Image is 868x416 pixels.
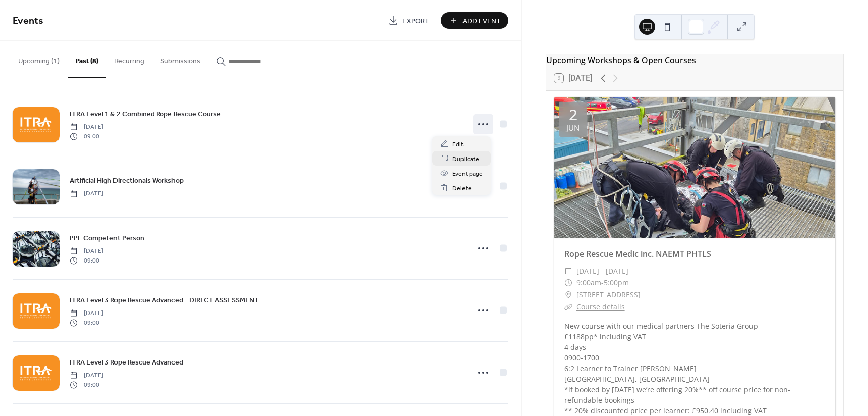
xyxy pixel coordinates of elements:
a: PPE Competent Person [70,232,144,244]
span: Events [13,11,43,31]
span: Export [402,16,429,26]
div: ​ [564,277,572,289]
span: 09:00 [70,256,103,265]
span: Delete [452,183,472,194]
div: 2 [569,107,577,122]
div: Jun [566,124,580,132]
div: ​ [564,289,572,301]
span: [DATE] [70,247,103,256]
button: Add Event [441,12,508,29]
button: Submissions [152,41,208,77]
span: 5:00pm [604,277,629,289]
div: ​ [564,301,572,313]
div: ​ [564,265,572,277]
span: 09:00 [70,318,103,327]
a: Artificial High Directionals Workshop [70,175,184,186]
button: Past (8) [68,41,106,78]
span: [DATE] - [DATE] [576,265,628,277]
span: 09:00 [70,132,103,141]
span: Event page [452,169,483,179]
span: ITRA Level 3 Rope Rescue Advanced [70,357,183,368]
a: ITRA Level 3 Rope Rescue Advanced - DIRECT ASSESSMENT [70,294,259,306]
a: ITRA Level 3 Rope Rescue Advanced [70,356,183,368]
span: PPE Competent Person [70,233,144,244]
span: Add Event [462,16,501,26]
span: ITRA Level 3 Rope Rescue Advanced - DIRECT ASSESSMENT [70,295,259,306]
span: 9:00am [576,277,601,289]
span: - [601,277,604,289]
div: Upcoming Workshops & Open Courses [546,54,843,66]
span: 09:00 [70,380,103,389]
span: Duplicate [452,154,479,165]
a: Rope Rescue Medic inc. NAEMT PHTLS [564,248,711,259]
span: [STREET_ADDRESS] [576,289,641,301]
button: Upcoming (1) [10,41,68,77]
span: [DATE] [70,371,103,380]
button: Recurring [106,41,152,77]
span: [DATE] [70,189,103,198]
span: Edit [452,139,464,150]
span: Artificial High Directionals Workshop [70,176,184,186]
span: ITRA Level 1 & 2 Combined Rope Rescue Course [70,109,221,120]
a: Export [381,12,437,29]
a: Course details [576,302,625,311]
span: [DATE] [70,309,103,318]
span: [DATE] [70,123,103,132]
a: ITRA Level 1 & 2 Combined Rope Rescue Course [70,108,221,120]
